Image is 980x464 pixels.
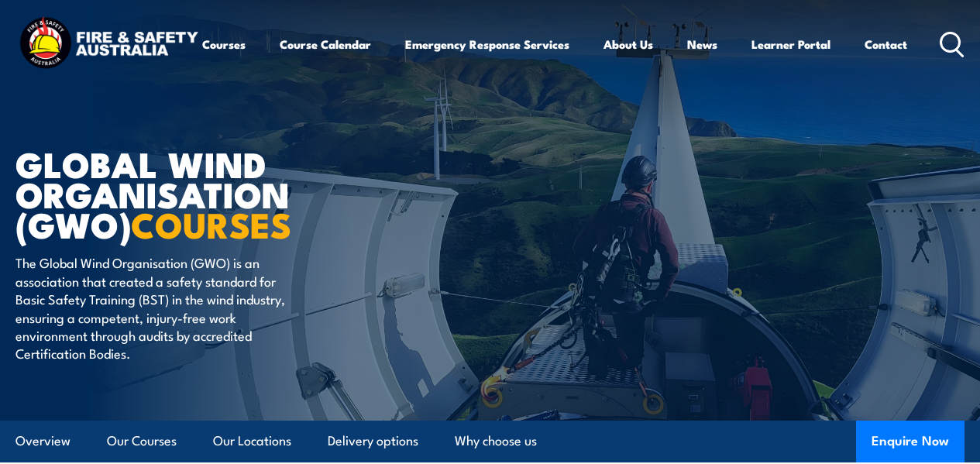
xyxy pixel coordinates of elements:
a: Overview [15,421,70,462]
p: The Global Wind Organisation (GWO) is an association that created a safety standard for Basic Saf... [15,253,298,362]
a: News [687,26,717,63]
a: About Us [603,26,653,63]
a: Our Courses [107,421,177,462]
a: Emergency Response Services [405,26,569,63]
a: Delivery options [328,421,418,462]
a: Courses [202,26,246,63]
a: Course Calendar [280,26,371,63]
a: Contact [865,26,907,63]
a: Our Locations [213,421,291,462]
button: Enquire Now [856,421,965,462]
a: Why choose us [455,421,537,462]
strong: COURSES [131,197,291,250]
h1: Global Wind Organisation (GWO) [15,148,398,239]
a: Learner Portal [751,26,830,63]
